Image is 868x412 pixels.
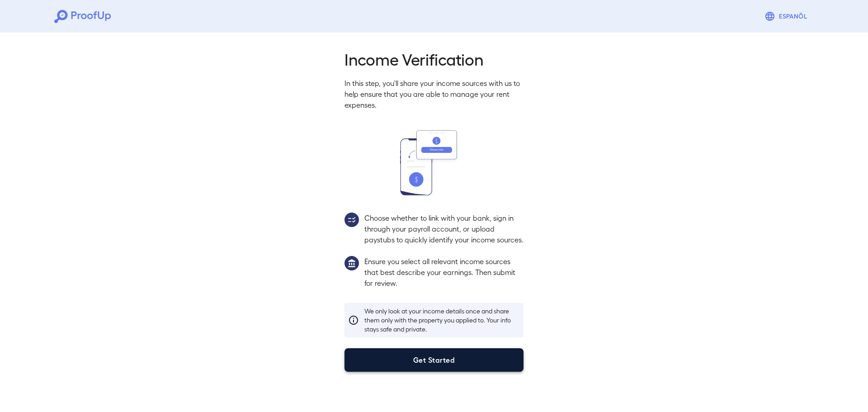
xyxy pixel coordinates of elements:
[344,256,359,270] img: group1.svg
[344,348,524,372] button: Get Started
[344,78,524,110] p: In this step, you'll share your income sources with us to help ensure that you are able to manage...
[364,307,520,334] p: We only look at your income details once and share them only with the property you applied to. Yo...
[344,49,524,69] h2: Income Verification
[364,213,524,245] p: Choose whether to link with your bank, sign in through your payroll account, or upload paystubs t...
[400,130,468,195] img: transfer_money.svg
[761,7,814,25] button: Espanõl
[344,213,359,227] img: group2.svg
[364,256,524,289] p: Ensure you select all relevant income sources that best describe your earnings. Then submit for r...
